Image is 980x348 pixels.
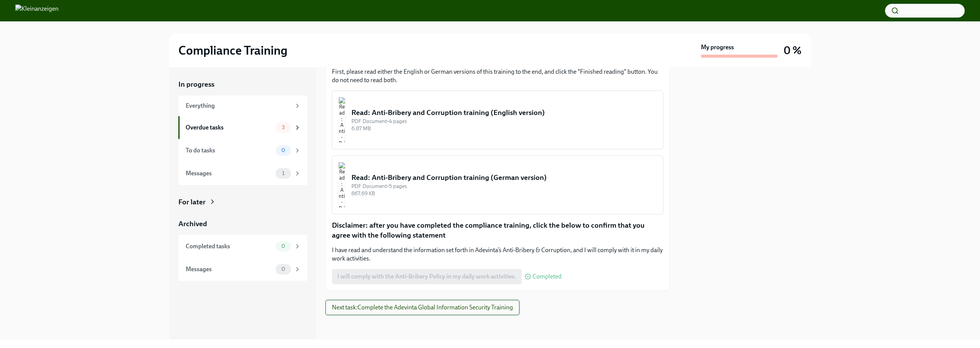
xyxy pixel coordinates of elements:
div: To do tasks [186,146,273,155]
div: 867.69 KB [351,190,657,197]
div: Completed tasks [186,242,273,251]
a: For later [178,197,307,207]
span: 0 [277,147,290,153]
h3: 0 % [784,44,802,57]
a: In progress [178,79,307,89]
p: First, please read either the English or German versions of this training to the end, and click t... [332,68,663,84]
span: 1 [278,170,289,176]
h2: Compliance Training [178,43,287,58]
a: To do tasks0 [178,139,307,162]
div: For later [178,197,206,207]
a: Completed tasks0 [178,235,307,258]
p: Disclaimer: after you have completed the compliance training, click the below to confirm that you... [332,220,663,240]
span: 0 [277,266,290,272]
a: Everything [178,95,307,116]
span: 3 [277,125,289,130]
img: Kleinanzeigen [15,5,59,17]
div: Everything [186,102,291,110]
div: 6.87 MB [351,125,657,132]
button: Read: Anti-Bribery and Corruption training (German version)PDF Document•5 pages867.69 KB [332,155,663,214]
div: Messages [186,265,273,274]
div: Read: Anti-Bribery and Corruption training (English version) [351,108,657,118]
div: PDF Document • 4 pages [351,118,657,125]
span: Completed [532,274,562,280]
img: Read: Anti-Bribery and Corruption training (German version) [338,162,345,208]
p: I have read and understand the information set forth in Adevinta’s Anti-Bribery & Corruption, and... [332,246,663,263]
span: Next task : Complete the Adevinta Global Information Security Training [332,304,513,311]
div: Messages [186,169,273,178]
img: Read: Anti-Bribery and Corruption training (English version) [338,97,345,143]
div: Overdue tasks [186,123,273,132]
a: Archived [178,219,307,229]
a: Messages0 [178,258,307,281]
div: Read: Anti-Bribery and Corruption training (German version) [351,173,657,183]
div: PDF Document • 5 pages [351,183,657,190]
span: 0 [277,243,290,249]
a: Overdue tasks3 [178,116,307,139]
strong: My progress [701,43,734,52]
button: Read: Anti-Bribery and Corruption training (English version)PDF Document•4 pages6.87 MB [332,91,663,149]
button: Next task:Complete the Adevinta Global Information Security Training [325,300,519,315]
a: Messages1 [178,162,307,185]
